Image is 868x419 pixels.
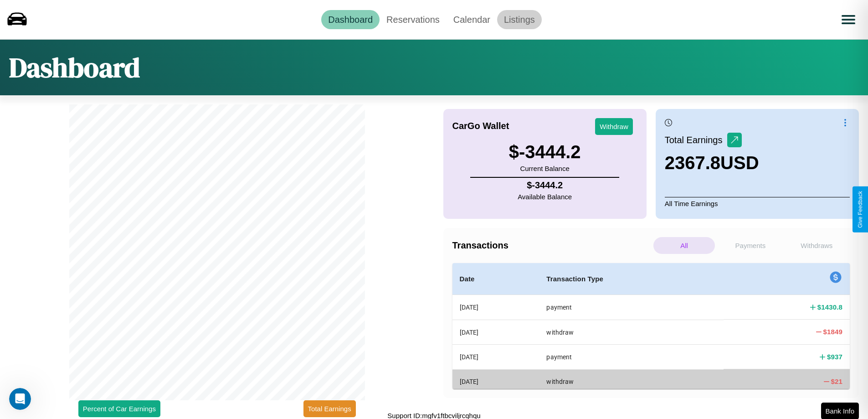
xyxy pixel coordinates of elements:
[509,162,581,175] p: Current Balance
[546,274,716,285] h4: Transaction Type
[447,10,497,29] a: Calendar
[836,7,861,32] button: Open menu
[539,320,724,344] th: withdraw
[452,295,539,320] th: [DATE]
[653,237,715,254] p: All
[380,10,447,29] a: Reservations
[823,327,842,336] h4: $ 1849
[786,237,847,254] p: Withdraws
[665,132,727,148] p: Total Earnings
[452,345,539,369] th: [DATE]
[321,10,380,29] a: Dashboard
[452,263,850,394] table: simple table
[509,142,581,162] h3: $ -3444.2
[518,180,572,191] h4: $ -3444.2
[460,274,532,285] h4: Date
[452,121,509,131] h4: CarGo Wallet
[719,237,781,254] p: Payments
[518,191,572,203] p: Available Balance
[539,345,724,369] th: payment
[857,191,863,228] div: Give Feedback
[595,118,633,135] button: Withdraw
[831,377,843,386] h4: $ 21
[665,153,759,173] h3: 2367.8 USD
[817,302,842,312] h4: $ 1430.8
[539,295,724,320] th: payment
[452,240,651,251] h4: Transactions
[452,369,539,393] th: [DATE]
[497,10,542,29] a: Listings
[9,49,140,86] h1: Dashboard
[665,197,850,210] p: All Time Earnings
[452,320,539,344] th: [DATE]
[78,400,160,417] button: Percent of Car Earnings
[303,400,356,417] button: Total Earnings
[9,388,31,410] iframe: Intercom live chat
[827,352,842,362] h4: $ 937
[539,369,724,393] th: withdraw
